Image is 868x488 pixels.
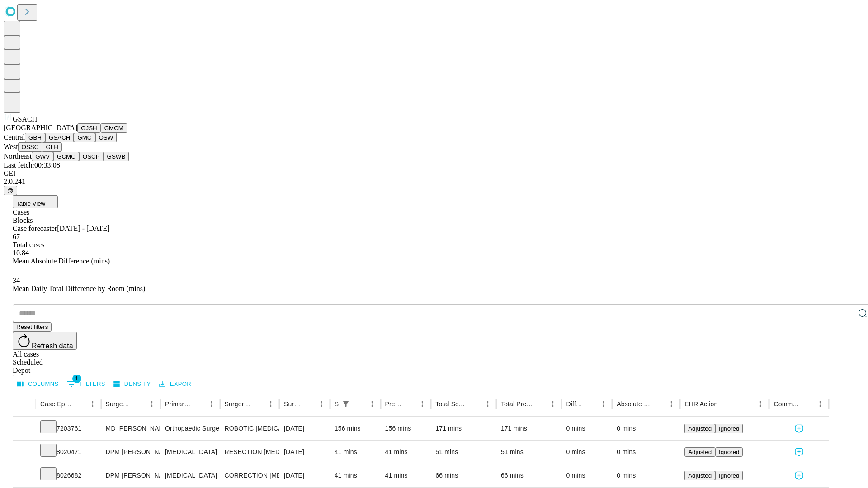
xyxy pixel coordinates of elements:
[42,142,61,152] button: GLH
[4,186,17,195] button: @
[65,377,108,391] button: Show filters
[774,400,800,408] div: Comments
[16,200,45,207] span: Table View
[133,398,146,410] button: Sort
[95,133,117,142] button: OSW
[111,377,153,391] button: Density
[13,115,37,123] span: GSACH
[13,241,44,249] span: Total cases
[106,417,156,440] div: MD [PERSON_NAME]
[501,400,533,408] div: Total Predicted Duration
[715,447,743,457] button: Ignored
[106,441,156,464] div: DPM [PERSON_NAME] [PERSON_NAME]
[617,400,651,408] div: Absolute Difference
[225,464,275,487] div: CORRECTION [MEDICAL_DATA], [MEDICAL_DATA] [MEDICAL_DATA]
[106,464,156,487] div: DPM [PERSON_NAME] [PERSON_NAME]
[205,398,218,410] button: Menu
[57,225,109,232] span: [DATE] - [DATE]
[264,398,277,410] button: Menu
[4,143,18,150] span: West
[4,178,864,186] div: 2.0.241
[684,447,715,457] button: Adjusted
[74,398,86,410] button: Sort
[340,398,352,410] button: Show filters
[4,152,32,160] span: Northeast
[335,441,376,464] div: 41 mins
[688,472,712,479] span: Adjusted
[501,464,557,487] div: 66 mins
[13,233,20,240] span: 67
[597,398,610,410] button: Menu
[104,152,129,161] button: GSWB
[385,441,427,464] div: 41 mins
[403,398,416,410] button: Sort
[481,398,494,410] button: Menu
[566,464,608,487] div: 0 mins
[25,133,45,142] button: GBH
[385,464,427,487] div: 41 mins
[435,464,492,487] div: 66 mins
[719,449,739,455] span: Ignored
[13,322,52,332] button: Reset filters
[617,464,675,487] div: 0 mins
[335,400,339,408] div: Scheduled In Room Duration
[715,471,743,480] button: Ignored
[101,123,127,133] button: GMCM
[435,417,492,440] div: 171 mins
[385,417,427,440] div: 156 mins
[252,398,264,410] button: Sort
[72,374,81,383] span: 1
[617,417,675,440] div: 0 mins
[688,425,712,432] span: Adjusted
[617,441,675,464] div: 0 mins
[40,464,97,487] div: 8026682
[4,124,77,131] span: [GEOGRAPHIC_DATA]
[534,398,547,410] button: Sort
[547,398,559,410] button: Menu
[13,277,20,284] span: 34
[814,398,826,410] button: Menu
[32,342,73,350] span: Refresh data
[284,441,325,464] div: [DATE]
[718,398,731,410] button: Sort
[284,464,325,487] div: [DATE]
[566,441,608,464] div: 0 mins
[435,400,468,408] div: Total Scheduled Duration
[165,464,215,487] div: [MEDICAL_DATA]
[18,421,31,437] button: Expand
[566,417,608,440] div: 0 mins
[665,398,678,410] button: Menu
[225,400,251,408] div: Surgery Name
[719,425,739,432] span: Ignored
[754,398,767,410] button: Menu
[16,324,48,330] span: Reset filters
[416,398,429,410] button: Menu
[74,133,95,142] button: GMC
[684,400,717,408] div: EHR Action
[18,142,42,152] button: OSSC
[13,249,29,257] span: 10.84
[684,471,715,480] button: Adjusted
[40,441,97,464] div: 8020471
[335,464,376,487] div: 41 mins
[53,152,79,161] button: GCMC
[688,449,712,455] span: Adjusted
[13,332,77,350] button: Refresh data
[13,225,57,232] span: Case forecaster
[40,417,97,440] div: 7203761
[719,472,739,479] span: Ignored
[715,424,743,433] button: Ignored
[15,377,61,391] button: Select columns
[435,441,492,464] div: 51 mins
[79,152,104,161] button: OSCP
[284,400,302,408] div: Surgery Date
[45,133,74,142] button: GSACH
[165,417,215,440] div: Orthopaedic Surgery
[157,377,197,391] button: Export
[4,169,864,178] div: GEI
[4,161,60,169] span: Last fetch: 00:33:08
[18,445,31,460] button: Expand
[315,398,328,410] button: Menu
[4,133,25,141] span: Central
[585,398,597,410] button: Sort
